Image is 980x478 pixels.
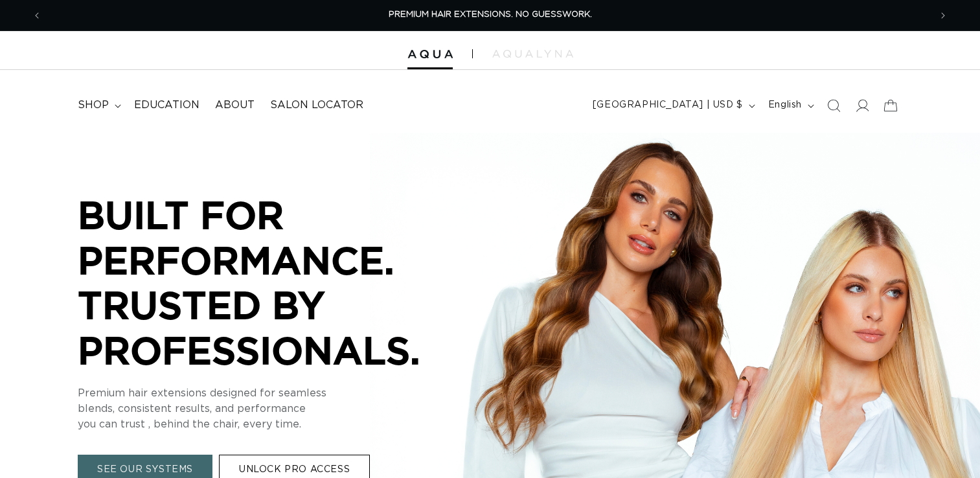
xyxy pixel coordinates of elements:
span: Salon Locator [270,98,363,112]
a: Salon Locator [262,91,371,120]
summary: Search [819,91,848,120]
a: About [207,91,262,120]
img: Aqua Hair Extensions [407,50,453,59]
button: Previous announcement [23,3,51,28]
span: Education [134,98,199,112]
summary: shop [70,91,126,120]
button: [GEOGRAPHIC_DATA] | USD $ [585,93,760,118]
p: Premium hair extensions designed for seamless [78,386,466,402]
p: BUILT FOR PERFORMANCE. TRUSTED BY PROFESSIONALS. [78,192,466,372]
button: Next announcement [929,3,957,28]
span: About [215,98,255,112]
span: [GEOGRAPHIC_DATA] | USD $ [593,98,743,112]
button: English [760,93,819,118]
span: shop [78,98,109,112]
a: Education [126,91,207,120]
img: aqualyna.com [492,50,573,58]
p: blends, consistent results, and performance [78,402,466,417]
span: PREMIUM HAIR EXTENSIONS. NO GUESSWORK. [389,10,592,19]
span: English [768,98,802,112]
p: you can trust , behind the chair, every time. [78,417,466,433]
